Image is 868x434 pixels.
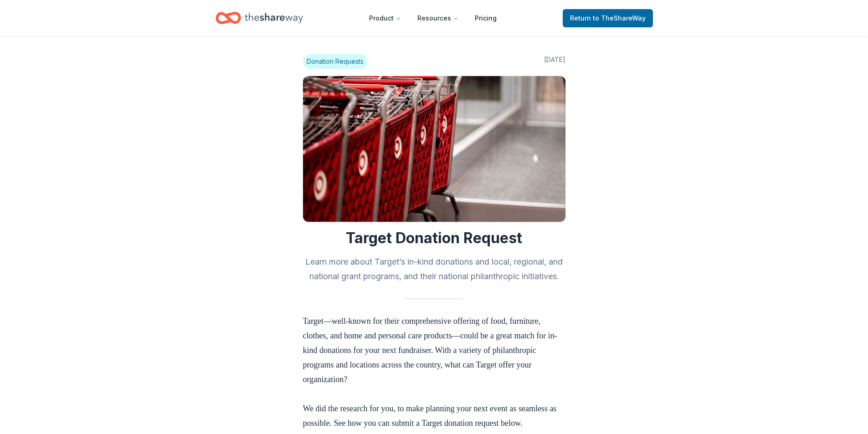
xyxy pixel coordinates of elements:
[410,9,466,27] button: Resources
[467,9,504,27] a: Pricing
[563,9,653,27] a: Returnto TheShareWay
[303,401,565,430] p: We did the research for you, to make planning your next event as seamless as possible. See how yo...
[216,7,303,29] a: Home
[362,9,408,27] button: Product
[303,54,367,69] span: Donation Requests
[303,255,565,284] h2: Learn more about Target’s in-kind donations and local, regional, and national grant programs, and...
[544,54,565,69] span: [DATE]
[303,229,565,247] h1: Target Donation Request
[593,14,646,22] span: to TheShareWay
[362,7,504,29] nav: Main
[303,314,565,401] p: Target—well-known for their comprehensive offering of food, furniture, clothes, and home and pers...
[303,76,565,222] img: Image for Target Donation Request
[570,13,646,24] span: Return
